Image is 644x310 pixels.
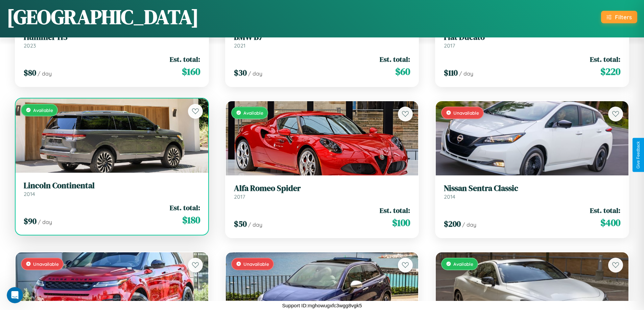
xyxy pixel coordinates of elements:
div: Filters [615,13,632,21]
span: Unavailable [243,261,269,267]
span: $ 50 [234,218,247,229]
h3: Fiat Ducato [444,32,620,42]
span: 2017 [444,42,455,49]
span: $ 180 [182,213,200,227]
span: $ 100 [392,216,410,229]
span: $ 60 [395,65,410,78]
span: $ 110 [444,67,458,78]
p: Support ID: mghowugxfc3wgg8vgk5 [282,301,362,310]
span: / day [38,70,52,77]
span: Est. total: [590,54,620,64]
a: Lincoln Continental2014 [24,181,200,197]
span: 2021 [234,42,245,49]
h3: Alfa Romeo Spider [234,184,410,193]
span: Est. total: [380,54,410,64]
a: Hummer H32023 [24,32,200,49]
span: $ 160 [182,65,200,78]
span: Unavailable [33,261,59,267]
span: Unavailable [453,110,479,116]
button: Filters [601,11,637,23]
span: / day [248,221,262,228]
span: 2023 [24,42,36,49]
span: $ 80 [24,67,36,78]
h3: Nissan Sentra Classic [444,184,620,193]
h3: BMW B7 [234,32,410,42]
iframe: Intercom live chat [7,287,23,303]
span: Available [33,107,53,113]
span: Est. total: [590,205,620,215]
span: / day [38,219,52,225]
span: / day [248,70,262,77]
span: Est. total: [170,203,200,213]
a: Alfa Romeo Spider2017 [234,184,410,200]
h3: Lincoln Continental [24,181,200,191]
span: $ 30 [234,67,247,78]
span: $ 400 [600,216,620,229]
span: Available [453,261,473,267]
span: 2014 [24,191,35,197]
a: BMW B72021 [234,32,410,49]
span: Est. total: [170,54,200,64]
a: Nissan Sentra Classic2014 [444,184,620,200]
span: 2014 [444,193,455,200]
span: / day [462,221,476,228]
a: Fiat Ducato2017 [444,32,620,49]
span: $ 220 [600,65,620,78]
span: $ 90 [24,216,37,227]
div: Give Feedback [636,141,641,169]
span: 2017 [234,193,245,200]
span: $ 200 [444,218,461,229]
span: Est. total: [380,205,410,215]
h1: [GEOGRAPHIC_DATA] [7,3,199,31]
span: Available [243,110,263,116]
h3: Hummer H3 [24,32,200,42]
span: / day [459,70,473,77]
